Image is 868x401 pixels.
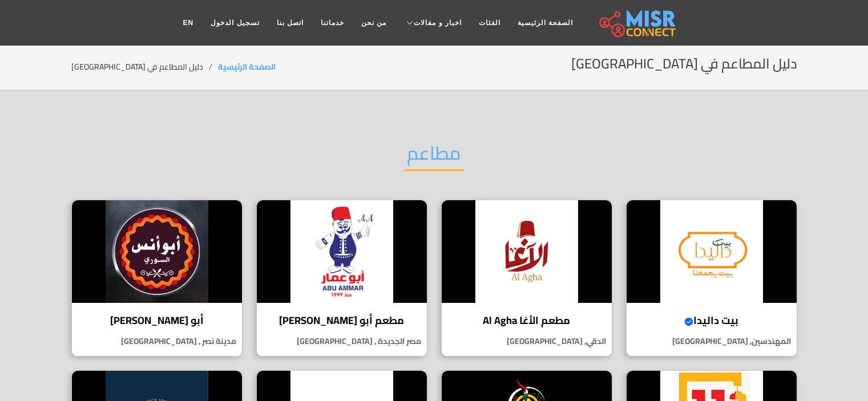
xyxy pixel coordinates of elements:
[71,61,218,73] li: دليل المطاعم في [GEOGRAPHIC_DATA]
[257,335,427,347] p: مصر الجديدة , [GEOGRAPHIC_DATA]
[509,12,582,34] a: الصفحة الرئيسية
[414,18,462,28] span: اخبار و مقالات
[312,12,353,34] a: خدماتنا
[627,335,797,347] p: المهندسين, [GEOGRAPHIC_DATA]
[218,59,276,74] a: الصفحة الرئيسية
[442,335,612,347] p: الدقي, [GEOGRAPHIC_DATA]
[395,12,470,34] a: اخبار و مقالات
[619,200,804,357] a: بيت داليدا بيت داليدا المهندسين, [GEOGRAPHIC_DATA]
[80,314,233,327] h4: أبو [PERSON_NAME]
[627,200,797,303] img: بيت داليدا
[442,200,612,303] img: مطعم الأغا Al Agha
[450,314,603,327] h4: مطعم الأغا Al Agha
[64,200,249,357] a: أبو أنس السوري أبو [PERSON_NAME] مدينة نصر , [GEOGRAPHIC_DATA]
[571,56,797,72] h2: دليل المطاعم في [GEOGRAPHIC_DATA]
[599,9,676,37] img: main.misr_connect
[470,12,509,34] a: الفئات
[268,12,312,34] a: اتصل بنا
[404,142,464,171] h2: مطاعم
[684,317,693,326] svg: Verified account
[434,200,619,357] a: مطعم الأغا Al Agha مطعم الأغا Al Agha الدقي, [GEOGRAPHIC_DATA]
[265,314,418,327] h4: مطعم أبو [PERSON_NAME]
[353,12,395,34] a: من نحن
[249,200,434,357] a: مطعم أبو عمار السوري مطعم أبو [PERSON_NAME] مصر الجديدة , [GEOGRAPHIC_DATA]
[257,200,427,303] img: مطعم أبو عمار السوري
[635,314,788,327] h4: بيت داليدا
[202,12,268,34] a: تسجيل الدخول
[72,200,242,303] img: أبو أنس السوري
[175,12,203,34] a: EN
[72,335,242,347] p: مدينة نصر , [GEOGRAPHIC_DATA]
